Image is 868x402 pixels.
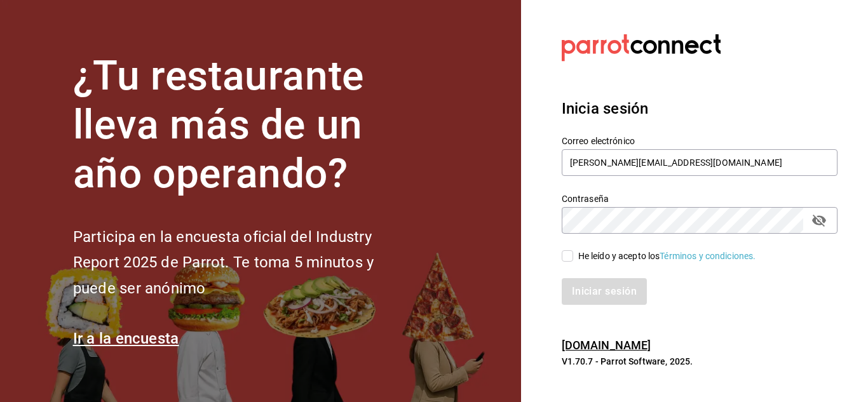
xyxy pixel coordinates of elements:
label: Correo electrónico [562,137,837,145]
h2: Participa en la encuesta oficial del Industry Report 2025 de Parrot. Te toma 5 minutos y puede se... [73,224,416,302]
p: V1.70.7 - Parrot Software, 2025. [562,355,837,368]
h1: ¿Tu restaurante lleva más de un año operando? [73,52,416,198]
a: Ir a la encuesta [73,330,179,347]
button: passwordField [808,210,830,231]
a: [DOMAIN_NAME] [562,338,651,352]
h3: Inicia sesión [562,97,837,120]
div: He leído y acepto los [578,250,756,263]
a: Términos y condiciones. [660,251,756,261]
input: Ingresa tu correo electrónico [562,149,837,176]
label: Contraseña [562,194,837,203]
